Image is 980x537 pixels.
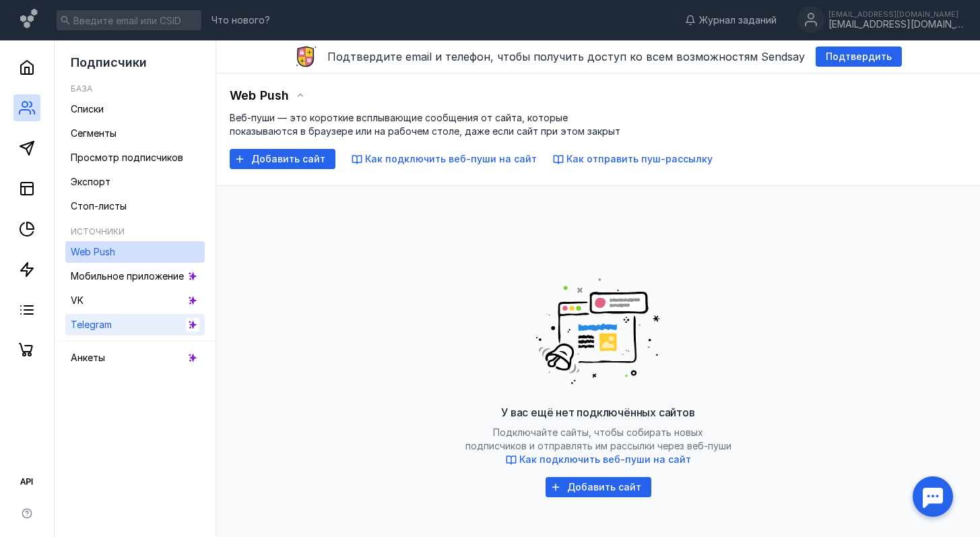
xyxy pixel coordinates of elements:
input: Введите email или CSID [57,10,201,30]
span: Добавить сайт [567,482,641,493]
a: Анкеты [65,347,205,369]
span: Просмотр подписчиков [71,152,183,163]
h5: База [71,84,92,94]
button: Добавить сайт [230,149,335,169]
span: Стоп-листы [71,200,127,212]
button: Подтвердить [816,46,902,67]
a: VK [65,290,205,311]
button: Как отправить пуш-рассылку [553,152,713,166]
span: Сегменты [71,127,117,139]
a: Просмотр подписчиков [65,147,205,168]
span: Подключайте сайты, чтобы собирать новых подписчиков и отправлять им рассылки через веб-пуши [463,427,733,466]
span: Подтвердите email и телефон, чтобы получить доступ ко всем возможностям Sendsay [327,50,805,63]
span: Анкеты [71,352,105,363]
h5: Источники [71,226,125,236]
a: Telegram [65,314,205,336]
button: Как подключить веб-пуши на сайт [352,152,537,166]
button: Как подключить веб-пуши на сайт [506,453,691,466]
a: Сегменты [65,123,205,144]
span: Журнал заданий [699,13,777,27]
span: Как подключить веб-пуши на сайт [365,153,537,164]
span: Подписчики [71,55,147,69]
span: Как отправить пуш-рассылку [566,153,713,164]
span: Добавить сайт [251,154,325,165]
span: VK [71,294,84,306]
span: У вас ещё нет подключённых сайтов [501,406,694,419]
div: [EMAIL_ADDRESS][DOMAIN_NAME] [828,10,963,18]
a: Стоп-листы [65,195,205,217]
a: Списки [65,98,205,120]
span: Подтвердить [826,51,892,63]
button: Добавить сайт [546,477,651,497]
span: Списки [71,103,104,115]
span: Экспорт [71,176,110,187]
a: Что нового? [205,15,277,25]
span: Что нового? [211,15,270,25]
span: Мобильное приложение [71,270,184,282]
span: Веб-пуши — это короткие всплывающие сообщения от сайта, которые показываются в браузере или на ра... [230,112,620,137]
span: Telegram [71,319,112,330]
a: Web Push [65,241,205,263]
a: Экспорт [65,171,205,193]
span: Web Push [230,88,290,103]
div: [EMAIL_ADDRESS][DOMAIN_NAME] [828,19,963,30]
a: Журнал заданий [678,13,783,27]
span: Как подключить веб-пуши на сайт [519,453,691,465]
span: Web Push [71,246,115,257]
a: Мобильное приложение [65,265,205,287]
